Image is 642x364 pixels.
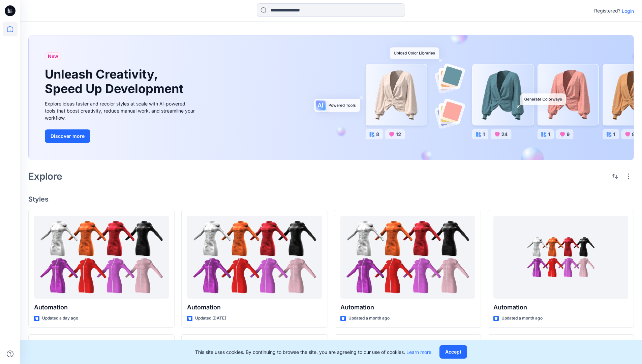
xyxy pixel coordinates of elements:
[187,216,322,299] a: Automation
[340,303,475,312] p: Automation
[340,216,475,299] a: Automation
[493,216,628,299] a: Automation
[501,315,543,322] p: Updated a month ago
[439,345,467,359] button: Accept
[493,303,628,312] p: Automation
[34,303,169,312] p: Automation
[45,129,196,143] a: Discover more
[45,67,186,96] h1: Unleash Creativity, Speed Up Development
[34,216,169,299] a: Automation
[195,315,226,322] p: Updated [DATE]
[187,303,322,312] p: Automation
[45,100,196,121] div: Explore ideas faster and recolor styles at scale with AI-powered tools that boost creativity, red...
[28,195,634,203] h4: Styles
[622,7,634,14] p: Login
[348,315,390,322] p: Updated a month ago
[594,7,620,15] p: Registered?
[45,129,90,143] button: Discover more
[406,349,431,355] a: Learn more
[28,171,62,182] h2: Explore
[48,52,58,60] span: New
[195,348,431,356] p: This site uses cookies. By continuing to browse the site, you are agreeing to our use of cookies.
[42,315,78,322] p: Updated a day ago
